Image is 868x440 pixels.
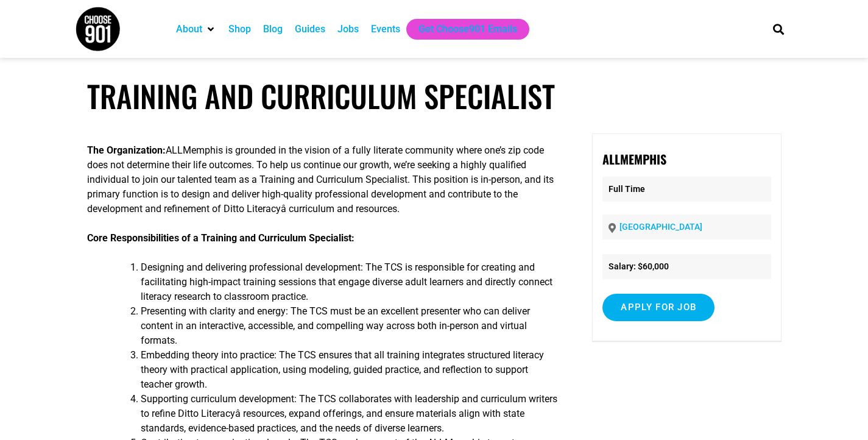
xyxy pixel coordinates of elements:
li: Salary: $60,000 [602,254,771,279]
a: Jobs [337,22,359,37]
nav: Main nav [170,19,752,40]
li: Designing and delivering professional development: The TCS is responsible for creating and facili... [141,260,558,304]
li: Embedding theory into practice: The TCS ensures that all training integrates structured literacy ... [141,348,558,392]
a: [GEOGRAPHIC_DATA] [619,222,702,232]
strong: The Organization: [87,144,166,156]
p: ALLMemphis is grounded in the vision of a fully literate community where one’s zip code does not ... [87,143,558,216]
a: Blog [263,22,283,37]
input: Apply for job [602,294,715,321]
div: Search [768,19,788,39]
li: Supporting curriculum development: The TCS collaborates with leadership and curriculum writers to... [141,392,558,436]
a: Events [371,22,400,37]
strong: Core Responsibilities of a Training and Curriculum Specialist: [87,232,355,244]
li: Presenting with clarity and energy: The TCS must be an excellent presenter who can deliver conten... [141,304,558,348]
div: About [170,19,222,40]
a: Get Choose901 Emails [418,22,517,37]
strong: ALLMemphis [602,150,666,168]
a: Shop [228,22,251,37]
a: Guides [295,22,325,37]
a: About [176,22,202,37]
p: Full Time [602,177,771,202]
h1: Training and Curriculum Specialist [87,78,782,114]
